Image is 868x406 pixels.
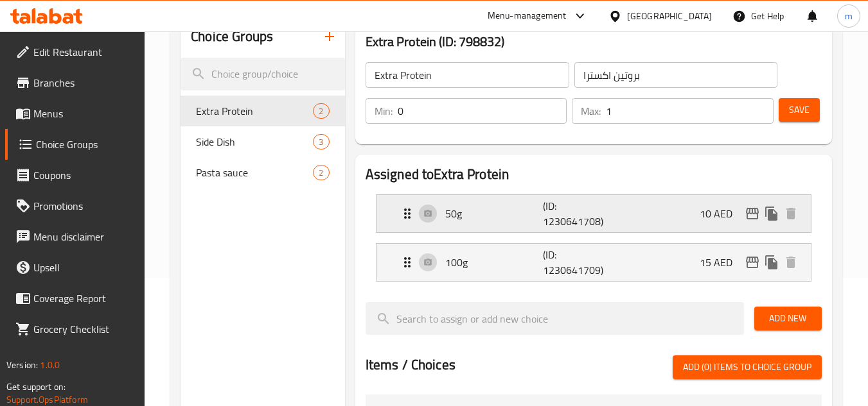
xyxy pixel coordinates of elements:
a: Choice Groups [5,129,145,160]
a: Edit Restaurant [5,37,145,67]
p: Min: [375,103,393,119]
button: Save [779,98,820,122]
span: Menus [33,106,135,121]
div: Choices [313,165,329,180]
p: 15 AED [700,255,743,270]
a: Menu disclaimer [5,221,145,252]
span: Branches [33,75,135,90]
a: Upsell [5,252,145,283]
a: Coverage Report [5,283,145,314]
button: duplicate [762,204,781,223]
span: 2 [314,105,328,117]
span: Extra Protein [196,103,313,119]
span: Save [789,102,810,118]
p: (ID: 1230641709) [543,247,608,278]
a: Menus [5,98,145,129]
span: Menu disclaimer [33,229,135,244]
button: edit [743,204,762,223]
span: Version: [6,357,38,373]
a: Grocery Checklist [5,314,145,344]
input: search [366,302,744,335]
li: Expand [366,238,822,287]
div: Expand [376,195,811,232]
a: Branches [5,67,145,98]
a: Promotions [5,190,145,221]
p: 100g [445,255,544,270]
input: search [181,58,344,90]
h3: Extra Protein (ID: 798832) [366,31,822,52]
button: delete [781,253,801,272]
button: Add New [754,307,822,330]
p: Max: [581,103,601,119]
div: Choices [313,134,329,149]
h2: Items / Choices [366,355,456,375]
span: Coupons [33,167,135,183]
span: Add New [765,310,811,326]
p: 10 AED [700,206,743,221]
span: Pasta sauce [196,165,313,180]
span: 1.0.0 [40,357,60,373]
button: edit [743,253,762,272]
h2: Choice Groups [191,27,273,46]
span: Choice Groups [36,137,135,152]
div: [GEOGRAPHIC_DATA] [627,9,712,23]
a: Coupons [5,160,145,190]
div: Choices [313,103,329,119]
span: 2 [314,167,328,179]
li: Expand [366,189,822,238]
button: duplicate [762,253,781,272]
p: (ID: 1230641708) [543,198,608,229]
span: Edit Restaurant [33,44,135,60]
p: 50g [445,206,544,221]
span: 3 [314,136,328,148]
div: Pasta sauce2 [181,157,344,188]
span: Upsell [33,260,135,275]
span: Coverage Report [33,291,135,306]
div: Menu-management [488,8,567,24]
span: Grocery Checklist [33,321,135,337]
span: m [845,9,853,23]
h2: Assigned to Extra Protein [366,165,822,184]
span: Get support on: [6,378,66,395]
button: Add (0) items to choice group [673,355,822,379]
span: Add (0) items to choice group [683,359,811,375]
button: delete [781,204,801,223]
span: Promotions [33,198,135,214]
div: Side Dish3 [181,126,344,157]
div: Expand [376,244,811,281]
div: Extra Protein2 [181,96,344,126]
span: Side Dish [196,134,313,149]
